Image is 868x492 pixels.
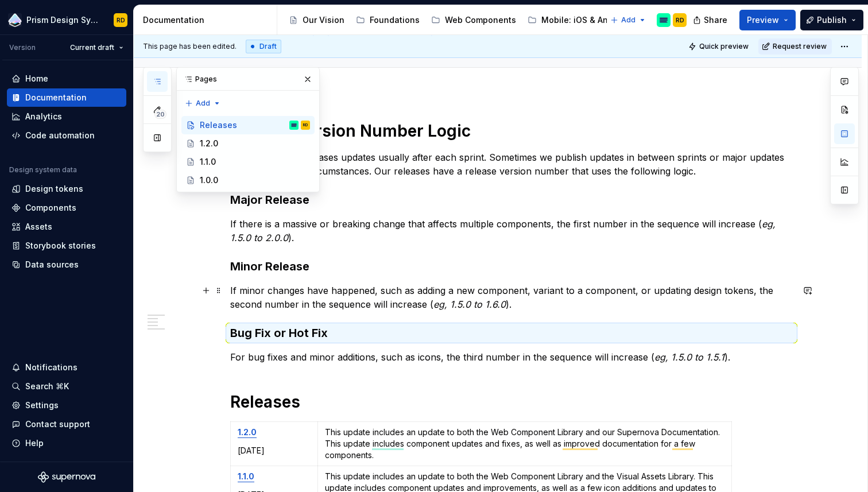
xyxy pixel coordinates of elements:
[200,156,216,168] div: 1.1.0
[181,134,315,153] a: 1.2.0
[7,377,126,396] button: Search ⌘K
[523,11,633,29] a: Mobile: iOS & Android
[181,95,224,111] button: Add
[747,14,779,26] span: Preview
[238,427,257,437] a: 1.2.0
[303,119,308,131] div: RD
[7,69,126,88] a: Home
[25,130,95,141] div: Code automation
[25,259,79,270] div: Data sources
[433,299,506,310] em: eg, 1.5.0 to 1.6.0
[685,38,754,55] button: Quick preview
[621,16,635,25] span: Add
[607,12,650,28] button: Add
[143,14,272,26] div: Documentation
[143,42,237,51] span: This page has been edited.
[800,10,863,30] button: Publish
[181,171,315,189] a: 1.0.0
[541,14,629,26] div: Mobile: iOS & Android
[230,325,793,341] h3: Bug Fix or Hot Fix
[25,183,83,195] div: Design tokens
[284,11,349,29] a: Our Vision
[7,126,126,145] a: Code automation
[427,11,521,29] a: Web Components
[687,10,735,30] button: Share
[325,427,724,461] p: This update includes an update to both the Web Component Library and our Supernova Documentation....
[25,419,90,430] div: Contact support
[654,351,724,363] em: eg, 1.5.0 to 1.5.1
[200,119,237,131] div: Releases
[699,42,749,51] span: Quick preview
[25,362,77,373] div: Notifications
[230,192,793,208] h3: Major Release
[181,116,315,189] div: Page tree
[2,7,131,32] button: Prism Design SystemRD
[230,258,793,274] h3: Minor Release
[445,14,516,26] div: Web Components
[773,42,827,51] span: Request review
[303,14,344,26] div: Our Vision
[657,13,671,27] img: Emiliano Rodriguez
[200,138,218,149] div: 1.2.0
[370,14,420,26] div: Foundations
[351,11,424,29] a: Foundations
[200,175,218,186] div: 1.0.0
[7,358,126,377] button: Notifications
[7,255,126,274] a: Data sources
[739,10,796,30] button: Preview
[7,88,126,107] a: Documentation
[7,237,126,255] a: Storybook stories
[25,73,48,84] div: Home
[758,38,832,55] button: Request review
[117,16,125,25] div: RD
[25,202,76,214] div: Components
[238,471,254,481] a: 1.1.0
[70,43,114,52] span: Current draft
[7,396,126,414] a: Settings
[238,445,311,456] p: [DATE]
[817,14,847,26] span: Publish
[25,221,52,233] div: Assets
[7,180,126,198] a: Design tokens
[230,217,793,245] p: If there is a massive or breaking change that affects multiple components, the first number in th...
[8,13,22,27] img: 106765b7-6fc4-4b5d-8be0-32f944830029.png
[7,107,126,126] a: Analytics
[25,437,44,449] div: Help
[7,199,126,217] a: Components
[704,14,727,26] span: Share
[230,350,793,364] p: For bug fixes and minor additions, such as icons, the third number in the sequence will increase ...
[196,99,210,108] span: Add
[181,153,315,171] a: 1.1.0
[284,9,604,32] div: Page tree
[230,121,793,141] h1: Release Version Number Logic
[7,434,126,452] button: Help
[65,40,129,56] button: Current draft
[25,240,96,251] div: Storybook stories
[181,116,315,134] a: ReleasesEmiliano RodriguezRD
[25,111,62,122] div: Analytics
[25,92,87,103] div: Documentation
[7,415,126,433] button: Contact support
[676,16,684,25] div: RD
[26,14,100,26] div: Prism Design System
[230,284,793,311] p: If minor changes have happened, such as adding a new component, variant to a component, or updati...
[7,218,126,236] a: Assets
[25,400,59,411] div: Settings
[177,68,319,91] div: Pages
[246,40,281,53] div: Draft
[230,150,793,178] p: The Prism team releases updates usually after each sprint. Sometimes we publish updates in betwee...
[38,471,95,483] svg: Supernova Logo
[289,121,299,130] img: Emiliano Rodriguez
[25,381,69,392] div: Search ⌘K
[154,110,166,119] span: 20
[9,165,77,175] div: Design system data
[9,43,36,52] div: Version
[230,392,793,412] h1: Releases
